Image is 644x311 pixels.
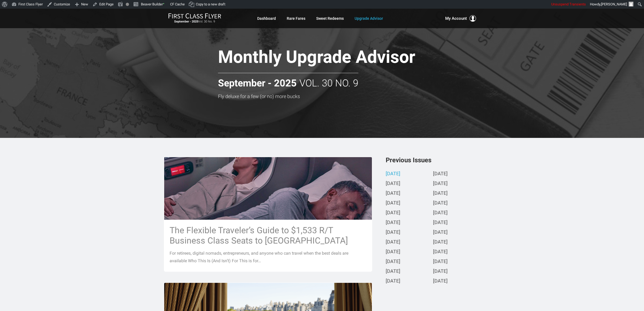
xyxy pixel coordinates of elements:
strong: September - 2025 [218,78,297,89]
strong: September - 2025 [174,20,198,23]
a: [DATE] [386,249,400,255]
a: First Class FlyerSeptember - 2025Vol. 30 No. 9 [168,13,221,24]
a: [DATE] [386,191,400,196]
a: [DATE] [386,181,400,187]
a: Upgrade Advisor [355,14,383,23]
a: [DATE] [386,210,400,216]
a: Sweet Redeems [316,14,344,23]
a: [DATE] [386,259,400,265]
h3: Fly deluxe for a few (or no) more bucks [218,94,453,99]
h3: Previous Issues [386,157,480,163]
a: [DATE] [433,220,448,226]
a: [DATE] [433,200,448,206]
span: • [163,1,164,7]
span: Unsuspend Transients [551,2,586,6]
a: [DATE] [386,278,400,284]
a: [DATE] [433,269,448,274]
span: [PERSON_NAME] [601,2,627,6]
a: [DATE] [386,220,400,226]
button: My Account [445,15,476,22]
h3: The Flexible Traveler’s Guide to $1,533 R/T Business Class Seats to [GEOGRAPHIC_DATA] [170,225,366,246]
a: Rare Fares [287,14,305,23]
p: For retirees, digital nomads, entrepreneurs, and anyone who can travel when the best deals are av... [170,250,366,265]
a: [DATE] [433,239,448,245]
small: Vol. 30 No. 9 [168,20,221,24]
a: [DATE] [386,269,400,274]
a: [DATE] [433,171,448,177]
img: First Class Flyer [168,13,221,19]
a: [DATE] [433,249,448,255]
a: [DATE] [433,181,448,187]
a: [DATE] [386,200,400,206]
a: Dashboard [257,14,276,23]
a: [DATE] [386,171,400,177]
a: [DATE] [433,278,448,284]
span: My Account [445,15,467,22]
a: The Flexible Traveler’s Guide to $1,533 R/T Business Class Seats to [GEOGRAPHIC_DATA] For retiree... [164,157,372,271]
a: [DATE] [386,239,400,245]
a: [DATE] [386,230,400,235]
h2: Vol. 30 No. 9 [218,73,358,89]
a: [DATE] [433,210,448,216]
a: [DATE] [433,230,448,235]
a: [DATE] [433,259,448,265]
a: [DATE] [433,191,448,196]
h1: Monthly Upgrade Advisor [218,48,453,69]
